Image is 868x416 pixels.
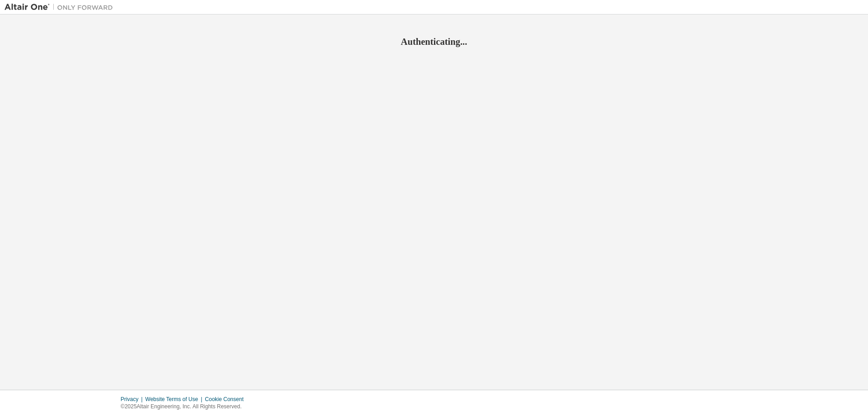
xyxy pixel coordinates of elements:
div: Privacy [121,396,145,403]
img: Altair One [5,3,118,12]
h2: Authenticating... [5,36,863,48]
p: © 2025 Altair Engineering, Inc. All Rights Reserved. [121,403,249,411]
div: Website Terms of Use [145,396,205,403]
div: Cookie Consent [205,396,249,403]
